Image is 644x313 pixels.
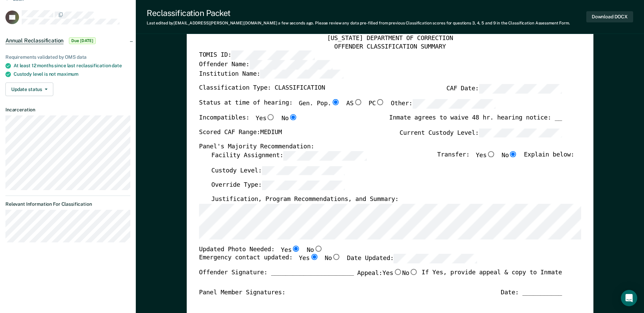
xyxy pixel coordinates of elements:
[199,269,562,289] div: Offender Signature: _______________________ If Yes, provide appeal & copy to Inmate
[357,269,418,283] label: Appeal:
[402,269,418,278] label: No
[14,63,130,69] div: At least 12 months since last reclassification
[400,128,562,138] label: Current Custody Level:
[5,201,130,207] dt: Relevant Information For Classification
[5,82,53,96] button: Update status
[479,85,562,94] input: CAF Date:
[292,245,300,252] input: Yes
[199,289,286,297] div: Panel Member Signatures:
[5,54,130,60] div: Requirements validated by OMS data
[199,60,333,70] label: Offender Name:
[5,107,130,113] dt: Incarceration
[147,21,570,25] div: Last edited by [EMAIL_ADDRESS][PERSON_NAME][DOMAIN_NAME] . Please review any data pre-filled from...
[266,114,275,120] input: Yes
[289,114,297,120] input: No
[199,143,562,151] div: Panel's Majority Recommendation:
[346,99,362,109] label: AS
[376,99,385,105] input: PC
[382,269,402,278] label: Yes
[299,254,318,264] label: Yes
[389,114,562,128] div: Inmate agrees to waive 48 hr. hearing notice: __
[57,71,78,77] span: maximum
[621,290,637,306] div: Open Intercom Messenger
[260,70,343,79] input: Institution Name:
[256,114,275,123] label: Yes
[199,128,282,138] label: Scored CAF Range: MEDIUM
[249,60,332,70] input: Offender Name:
[394,254,477,264] input: Date Updated:
[211,181,345,190] label: Override Type:
[412,99,496,109] input: Other:
[69,37,96,44] span: Due [DATE]
[283,151,366,161] input: Facility Assignment:
[199,35,581,43] div: [US_STATE] DEPARTMENT OF CORRECTION
[199,85,325,94] label: Classification Type: CLASSIFICATION
[501,151,517,161] label: No
[199,70,343,79] label: Institution Name:
[331,99,340,105] input: Gen. Pop.
[586,11,633,22] button: Download DOCX
[5,37,63,44] span: Annual Reclassification
[199,99,496,114] div: Status at time of hearing:
[353,99,362,105] input: AS
[199,51,314,60] label: TOMIS ID:
[509,151,518,157] input: No
[325,254,341,264] label: No
[501,289,562,297] div: Date: ___________
[393,269,402,275] input: Yes
[199,245,323,254] div: Updated Photo Needed:
[281,245,300,254] label: Yes
[299,99,340,109] label: Gen. Pop.
[314,245,323,252] input: No
[199,114,297,128] div: Incompatibles:
[437,151,574,166] div: Transfer: Explain below:
[112,63,122,68] span: date
[199,43,581,51] div: OFFENDER CLASSIFICATION SUMMARY
[307,245,323,254] label: No
[310,254,318,260] input: Yes
[476,151,495,161] label: Yes
[199,254,477,269] div: Emergency contact updated:
[278,21,313,25] span: a few seconds ago
[281,114,297,123] label: No
[446,85,562,94] label: CAF Date:
[211,151,366,161] label: Facility Assignment:
[347,254,477,264] label: Date Updated:
[14,71,130,77] div: Custody level is not
[368,99,384,109] label: PC
[332,254,341,260] input: No
[147,8,570,18] div: Reclassification Packet
[479,128,562,138] input: Current Custody Level:
[391,99,496,109] label: Other:
[486,151,495,157] input: Yes
[211,196,399,204] label: Justification, Program Recommendations, and Summary:
[231,51,314,60] input: TOMIS ID:
[262,181,345,190] input: Override Type:
[409,269,418,275] input: No
[211,166,345,176] label: Custody Level:
[262,166,345,176] input: Custody Level:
